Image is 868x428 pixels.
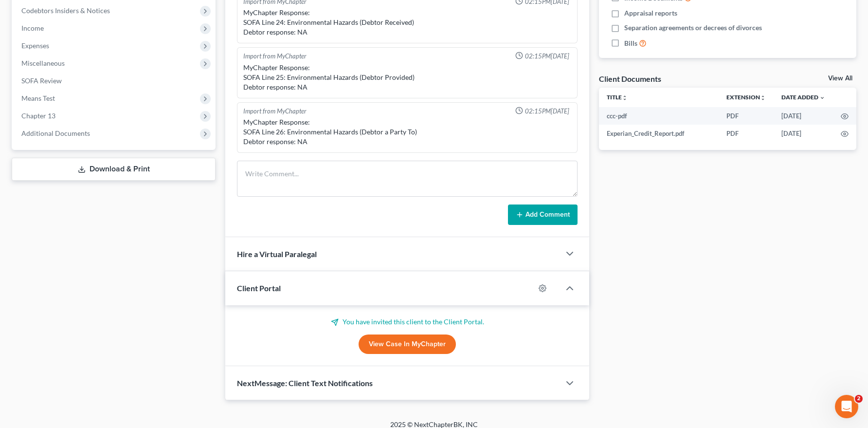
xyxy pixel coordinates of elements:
[726,93,766,101] a: Extensionunfold_more
[599,125,719,142] td: Experian_Credit_Report.pdf
[243,117,571,147] div: MyChapter Response: SOFA Line 26: Environmental Hazards (Debtor a Party To) Debtor response: NA
[774,125,833,142] td: [DATE]
[607,93,628,101] a: Titleunfold_more
[237,378,373,388] span: NextMessage: Client Text Notifications
[21,76,62,85] span: SOFA Review
[14,72,216,90] a: SOFA Review
[525,107,569,116] span: 02:15PM[DATE]
[21,112,55,120] span: Chapter 13
[525,52,569,61] span: 02:15PM[DATE]
[243,63,571,92] div: MyChapter Response: SOFA Line 25: Environmental Hazards (Debtor Provided) Debtor response: NA
[624,23,762,33] span: Separation agreements or decrees of divorces
[12,158,216,181] a: Download & Print
[819,95,825,101] i: expand_more
[237,317,578,327] p: You have invited this client to the Client Portal.
[21,41,49,50] span: Expenses
[774,107,833,125] td: [DATE]
[828,75,852,82] a: View All
[760,95,766,101] i: unfold_more
[855,395,863,403] span: 2
[21,59,65,67] span: Miscellaneous
[243,107,307,116] div: Import from MyChapter
[624,8,677,18] span: Appraisal reports
[508,205,578,225] button: Add Comment
[719,125,774,142] td: PDF
[21,6,110,15] span: Codebtors Insiders & Notices
[243,8,571,37] div: MyChapter Response: SOFA Line 24: Environmental Hazards (Debtor Received) Debtor response: NA
[781,93,825,101] a: Date Added expand_more
[21,94,55,102] span: Means Test
[359,335,456,354] a: View Case in MyChapter
[237,283,281,293] span: Client Portal
[835,395,858,418] iframe: Intercom live chat
[243,52,307,61] div: Import from MyChapter
[719,107,774,125] td: PDF
[599,107,719,125] td: ccc-pdf
[624,38,637,48] span: Bills
[599,74,661,84] div: Client Documents
[237,249,317,259] span: Hire a Virtual Paralegal
[21,129,90,137] span: Additional Documents
[622,95,628,101] i: unfold_more
[21,24,44,32] span: Income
